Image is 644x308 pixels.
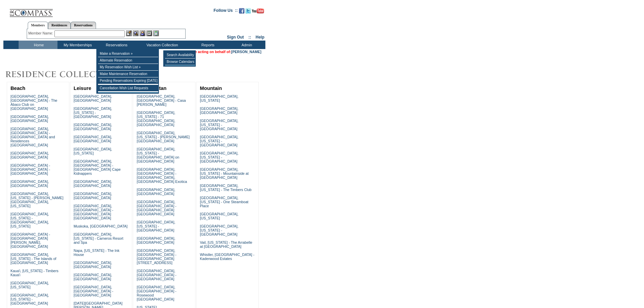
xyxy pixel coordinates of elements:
a: [GEOGRAPHIC_DATA], [US_STATE] - [GEOGRAPHIC_DATA] [74,106,112,119]
td: Reports [188,41,226,49]
a: [GEOGRAPHIC_DATA], [US_STATE] - [GEOGRAPHIC_DATA] [200,119,238,131]
a: Mountain [200,86,222,91]
a: [GEOGRAPHIC_DATA], [GEOGRAPHIC_DATA] - The Abaco Club on [GEOGRAPHIC_DATA] [10,94,57,111]
a: [GEOGRAPHIC_DATA], [GEOGRAPHIC_DATA] [74,123,112,131]
a: [GEOGRAPHIC_DATA], [GEOGRAPHIC_DATA] [74,135,112,143]
a: [GEOGRAPHIC_DATA], [GEOGRAPHIC_DATA] [74,180,112,188]
a: Subscribe to our YouTube Channel [252,10,264,14]
a: [GEOGRAPHIC_DATA], [GEOGRAPHIC_DATA] - Casa [PERSON_NAME] [137,94,186,106]
td: My Reservation Wish List » [98,64,158,71]
td: Vacation Collection [135,41,188,49]
a: [PERSON_NAME] [231,50,261,54]
a: [GEOGRAPHIC_DATA], [GEOGRAPHIC_DATA] [10,180,49,188]
a: [GEOGRAPHIC_DATA], [GEOGRAPHIC_DATA] - [GEOGRAPHIC_DATA] and Residences [GEOGRAPHIC_DATA] [10,127,55,147]
a: [GEOGRAPHIC_DATA], [US_STATE] - The Islands of [GEOGRAPHIC_DATA] [10,253,56,265]
a: Beach [10,86,25,91]
a: [GEOGRAPHIC_DATA], [US_STATE] - [GEOGRAPHIC_DATA] [10,293,49,305]
a: Residences [48,22,71,29]
a: [GEOGRAPHIC_DATA], [GEOGRAPHIC_DATA] [137,236,175,244]
a: [GEOGRAPHIC_DATA], [US_STATE] [200,94,238,102]
a: Reservations [71,22,96,29]
a: Napa, [US_STATE] - The Ink House [74,248,120,257]
div: Member Name: [28,30,54,36]
a: [GEOGRAPHIC_DATA], [GEOGRAPHIC_DATA] - Rosewood [GEOGRAPHIC_DATA] [137,285,176,301]
span: :: [248,35,251,40]
img: b_edit.gif [126,30,132,36]
a: [GEOGRAPHIC_DATA], [GEOGRAPHIC_DATA] - [GEOGRAPHIC_DATA][STREET_ADDRESS] [137,248,176,265]
span: You are acting on behalf of: [184,50,261,54]
a: [GEOGRAPHIC_DATA], [US_STATE] - 71 [GEOGRAPHIC_DATA], [GEOGRAPHIC_DATA] [137,111,175,127]
a: [GEOGRAPHIC_DATA], [US_STATE] - Carneros Resort and Spa [74,232,123,244]
img: Destinations by Exclusive Resorts [3,68,135,81]
a: [GEOGRAPHIC_DATA], [US_STATE] - [PERSON_NAME][GEOGRAPHIC_DATA], [US_STATE] [10,192,64,208]
a: [GEOGRAPHIC_DATA], [GEOGRAPHIC_DATA] [74,261,112,269]
a: [GEOGRAPHIC_DATA], [US_STATE] - Mountainside at [GEOGRAPHIC_DATA] [200,167,248,180]
a: [GEOGRAPHIC_DATA], [GEOGRAPHIC_DATA] [10,115,49,123]
a: Whistler, [GEOGRAPHIC_DATA] - Kadenwood Estates [200,253,254,261]
a: Members [28,22,48,29]
a: [GEOGRAPHIC_DATA], [US_STATE] - [GEOGRAPHIC_DATA], [US_STATE] [10,212,49,228]
a: [GEOGRAPHIC_DATA], [GEOGRAPHIC_DATA] [74,192,112,200]
a: [GEOGRAPHIC_DATA], [US_STATE] [200,212,238,220]
a: [GEOGRAPHIC_DATA], [GEOGRAPHIC_DATA] - [GEOGRAPHIC_DATA], [GEOGRAPHIC_DATA] Exotica [137,167,187,184]
a: [GEOGRAPHIC_DATA], [US_STATE] [74,147,112,155]
a: Kaua'i, [US_STATE] - Timbers Kaua'i [10,269,58,277]
a: [GEOGRAPHIC_DATA], [US_STATE] - [GEOGRAPHIC_DATA] [200,224,238,236]
img: i.gif [3,10,9,10]
img: Impersonate [140,30,145,36]
img: Follow us on Twitter [245,8,251,14]
a: [GEOGRAPHIC_DATA], [GEOGRAPHIC_DATA] - [GEOGRAPHIC_DATA] [GEOGRAPHIC_DATA] [74,204,113,220]
td: Search Availability [165,52,195,58]
a: [GEOGRAPHIC_DATA], [US_STATE] - The Timbers Club [200,184,252,192]
a: [GEOGRAPHIC_DATA] - [GEOGRAPHIC_DATA] - [GEOGRAPHIC_DATA] [10,163,50,175]
img: View [133,30,139,36]
a: [GEOGRAPHIC_DATA], [GEOGRAPHIC_DATA] [137,188,175,196]
img: Become our fan on Facebook [239,8,244,14]
a: [GEOGRAPHIC_DATA], [US_STATE] - [GEOGRAPHIC_DATA] [200,151,238,163]
a: Muskoka, [GEOGRAPHIC_DATA] [74,224,127,228]
a: [GEOGRAPHIC_DATA], [GEOGRAPHIC_DATA] [74,94,112,102]
a: [GEOGRAPHIC_DATA], [GEOGRAPHIC_DATA] - [GEOGRAPHIC_DATA] [137,269,176,281]
td: Pending Reservations Expiring [DATE] [98,77,158,84]
a: Sign Out [227,35,244,40]
td: Admin [226,41,265,49]
td: Make Maintenance Reservation [98,71,158,77]
td: Cancellation Wish List Requests [98,85,158,92]
td: Home [19,41,57,49]
a: [GEOGRAPHIC_DATA], [GEOGRAPHIC_DATA] [200,106,238,115]
a: [GEOGRAPHIC_DATA], [US_STATE] - [GEOGRAPHIC_DATA] [200,135,238,147]
img: Subscribe to our YouTube Channel [252,8,264,14]
a: [GEOGRAPHIC_DATA] - [GEOGRAPHIC_DATA][PERSON_NAME], [GEOGRAPHIC_DATA] [10,232,50,248]
img: b_calculator.gif [153,30,159,36]
a: [GEOGRAPHIC_DATA], [GEOGRAPHIC_DATA] - [GEOGRAPHIC_DATA] [GEOGRAPHIC_DATA] [137,200,176,216]
td: My Memberships [57,41,96,49]
a: [GEOGRAPHIC_DATA], [US_STATE] - [GEOGRAPHIC_DATA] [137,220,175,232]
a: [GEOGRAPHIC_DATA], [US_STATE] - One Steamboat Place [200,196,248,208]
td: Reservations [96,41,135,49]
a: [GEOGRAPHIC_DATA], [GEOGRAPHIC_DATA] - [GEOGRAPHIC_DATA] [74,285,113,297]
a: [GEOGRAPHIC_DATA], [GEOGRAPHIC_DATA] - [GEOGRAPHIC_DATA] Cape Kidnappers [74,159,121,175]
td: Alternate Reservation [98,57,158,64]
a: [GEOGRAPHIC_DATA], [GEOGRAPHIC_DATA] [10,151,49,159]
img: Reservations [146,30,152,36]
td: Make a Reservation » [98,50,158,57]
a: [GEOGRAPHIC_DATA], [US_STATE] [10,281,49,289]
a: [GEOGRAPHIC_DATA], [US_STATE] - [GEOGRAPHIC_DATA] on [GEOGRAPHIC_DATA] [137,147,179,163]
a: Become our fan on Facebook [239,10,244,14]
a: [GEOGRAPHIC_DATA], [US_STATE] - [PERSON_NAME][GEOGRAPHIC_DATA] [137,131,190,143]
a: [GEOGRAPHIC_DATA], [GEOGRAPHIC_DATA] [74,273,112,281]
a: Vail, [US_STATE] - The Arrabelle at [GEOGRAPHIC_DATA] [200,240,252,248]
td: Follow Us :: [214,7,238,16]
a: Help [256,35,264,40]
td: Browse Calendars [165,58,195,65]
a: Follow us on Twitter [245,10,251,14]
a: Leisure [74,86,91,91]
img: Compass Home [9,3,53,17]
